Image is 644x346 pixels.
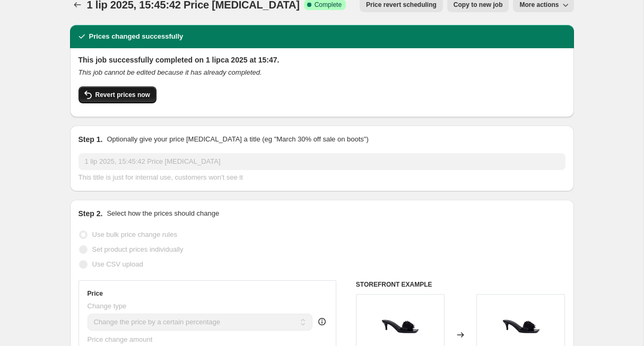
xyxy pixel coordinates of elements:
p: Optionally give your price [MEDICAL_DATA] a title (eg "March 30% off sale on boots") [107,134,368,145]
h2: Step 1. [79,134,103,145]
img: 44_81c56c27-904a-4a6e-928f-04b94b715e8a_80x.png [379,300,421,342]
span: Complete [315,1,342,9]
span: Copy to new job [454,1,503,9]
span: Use bulk price change rules [92,230,177,238]
div: help [317,316,327,327]
span: This title is just for internal use, customers won't see it [79,173,243,181]
span: Set product prices individually [92,245,184,253]
h2: Step 2. [79,208,103,219]
input: 30% off holiday sale [79,153,565,170]
button: Revert prices now [79,86,156,103]
span: Revert prices now [95,91,150,99]
span: Change type [88,302,127,310]
img: 44_81c56c27-904a-4a6e-928f-04b94b715e8a_80x.png [500,300,542,342]
h3: Price [88,289,103,298]
h2: This job successfully completed on 1 lipca 2025 at 15:47. [79,55,565,65]
span: More actions [519,1,559,9]
h6: STOREFRONT EXAMPLE [356,280,565,289]
p: Select how the prices should change [107,208,219,219]
span: Price revert scheduling [366,1,437,9]
span: Use CSV upload [92,260,143,268]
span: Price change amount [88,335,153,343]
h2: Prices changed successfully [89,31,184,42]
i: This job cannot be edited because it has already completed. [79,68,262,76]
